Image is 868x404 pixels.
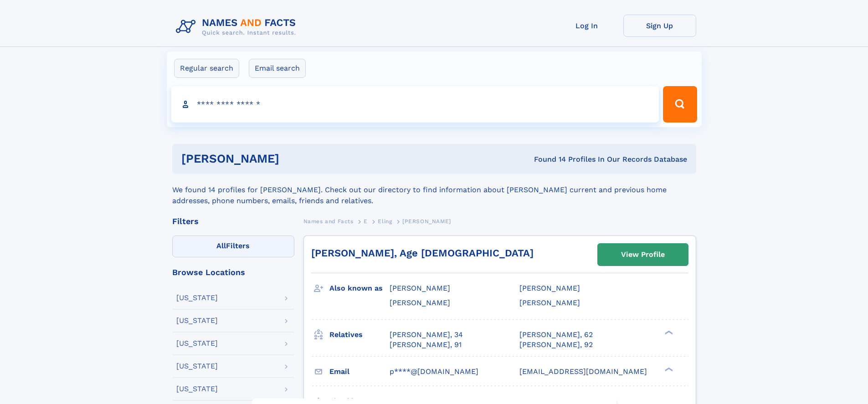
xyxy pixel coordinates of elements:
[519,367,647,376] span: [EMAIL_ADDRESS][DOMAIN_NAME]
[390,340,462,350] a: [PERSON_NAME], 91
[172,15,303,39] img: Logo Names and Facts
[402,218,451,225] span: [PERSON_NAME]
[390,284,450,292] span: [PERSON_NAME]
[621,244,665,265] div: View Profile
[176,385,218,393] div: [US_STATE]
[598,244,688,266] a: View Profile
[176,363,218,370] div: [US_STATE]
[311,247,534,259] a: [PERSON_NAME], Age [DEMOGRAPHIC_DATA]
[406,154,687,164] div: Found 14 Profiles In Our Records Database
[519,340,593,350] a: [PERSON_NAME], 92
[329,281,390,296] h3: Also known as
[663,366,673,372] div: ❯
[172,174,696,206] div: We found 14 profiles for [PERSON_NAME]. Check out our directory to find information about [PERSON...
[216,241,226,250] span: All
[663,329,673,335] div: ❯
[390,298,450,307] span: [PERSON_NAME]
[519,284,580,292] span: [PERSON_NAME]
[172,235,294,257] label: Filters
[181,153,407,164] h1: [PERSON_NAME]
[519,298,580,307] span: [PERSON_NAME]
[172,217,294,225] div: Filters
[329,327,390,343] h3: Relatives
[378,218,392,225] span: Eling
[364,218,368,225] span: E
[329,364,390,379] h3: Email
[378,215,392,227] a: Eling
[623,15,696,37] a: Sign Up
[550,15,623,37] a: Log In
[249,59,306,78] label: Email search
[174,59,239,78] label: Regular search
[663,86,697,123] button: Search Button
[390,330,463,340] a: [PERSON_NAME], 34
[172,268,294,276] div: Browse Locations
[176,294,218,302] div: [US_STATE]
[176,340,218,347] div: [US_STATE]
[364,215,368,227] a: E
[171,86,659,123] input: search input
[303,215,354,227] a: Names and Facts
[519,330,593,340] a: [PERSON_NAME], 62
[176,317,218,324] div: [US_STATE]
